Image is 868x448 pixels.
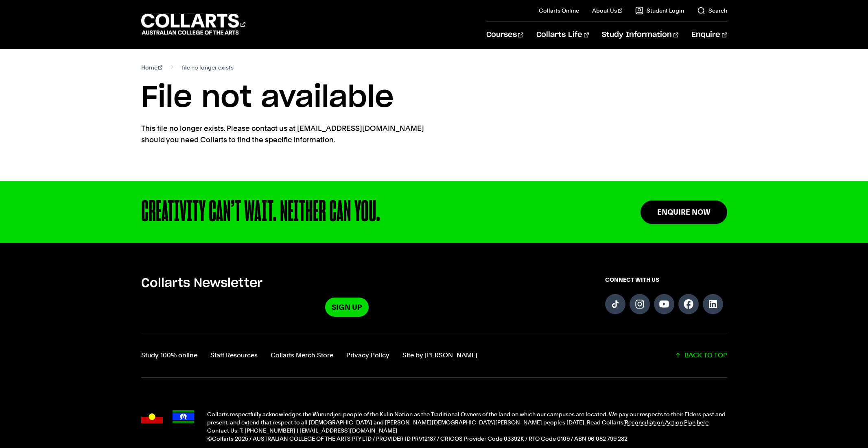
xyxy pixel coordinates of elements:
[486,22,523,48] a: Courses
[602,22,678,48] a: Study Information
[605,276,727,284] span: CONNECT WITH US
[141,410,194,443] div: Acknowledgment flags
[678,294,699,314] a: Follow us on Facebook
[625,419,710,426] a: Reconciliation Action Plan here.
[141,198,588,227] div: CREATIVITY CAN’T WAIT. NEITHER CAN YOU.
[346,350,389,361] a: Privacy Policy
[210,350,258,361] a: Staff Resources
[207,435,727,443] p: ©Collarts 2025 / AUSTRALIAN COLLEGE OF THE ARTS PTY LTD / PROVIDER ID PRV12187 / CRICOS Provider ...
[325,298,369,317] a: Sign Up
[675,350,727,361] a: Scroll back to top of the page
[173,410,194,423] img: Torres Strait Islander flag
[697,7,727,15] a: Search
[141,13,245,36] div: Go to homepage
[207,410,727,426] p: Collarts respectfully acknowledges the Wurundjeri people of the Kulin Nation as the Traditional O...
[641,200,727,224] a: Enquire Now
[592,7,622,15] a: About Us
[141,62,163,73] a: Home
[402,350,477,361] a: Site by Calico
[141,350,477,361] nav: Footer navigation
[141,80,727,116] h1: File not available
[141,410,163,423] img: Australian Aboriginal flag
[630,294,650,314] a: Follow us on Instagram
[605,276,727,317] div: Connect with us on social media
[141,123,438,146] p: This file no longer exists. Please contact us at [EMAIL_ADDRESS][DOMAIN_NAME] should you need Col...
[539,7,579,15] a: Collarts Online
[271,350,333,361] a: Collarts Merch Store
[207,426,727,435] p: Contact Us: T: [PHONE_NUMBER] | [EMAIL_ADDRESS][DOMAIN_NAME]
[141,350,197,361] a: Study 100% online
[536,22,589,48] a: Collarts Life
[703,294,723,314] a: Follow us on LinkedIn
[635,7,684,15] a: Student Login
[182,62,234,73] span: file no longer exists
[691,22,727,48] a: Enquire
[605,294,625,314] a: Follow us on TikTok
[141,276,553,291] h5: Collarts Newsletter
[141,333,727,378] div: Additional links and back-to-top button
[654,294,674,314] a: Follow us on YouTube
